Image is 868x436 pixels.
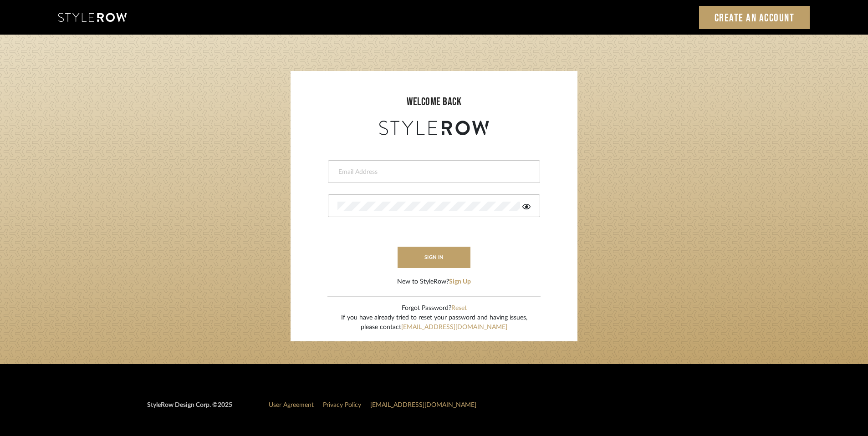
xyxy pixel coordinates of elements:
[449,277,471,287] button: Sign Up
[337,167,528,177] input: Email Address
[699,6,810,29] a: Create an Account
[397,277,471,287] div: New to StyleRow?
[341,304,527,313] div: Forgot Password?
[147,401,232,417] div: StyleRow Design Corp. ©2025
[401,324,507,330] a: [EMAIL_ADDRESS][DOMAIN_NAME]
[323,402,361,408] a: Privacy Policy
[269,402,314,408] a: User Agreement
[398,247,470,268] button: sign in
[370,402,476,408] a: [EMAIL_ADDRESS][DOMAIN_NAME]
[451,304,467,313] button: Reset
[300,94,568,110] div: welcome back
[341,313,527,332] div: If you have already tried to reset your password and having issues, please contact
